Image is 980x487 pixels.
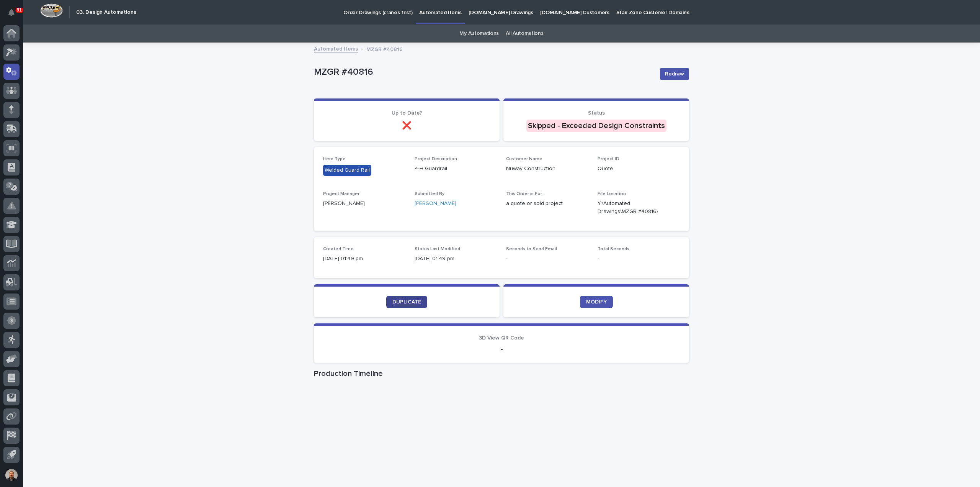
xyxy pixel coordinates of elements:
[506,247,557,251] span: Seconds to Send Email
[506,25,543,43] a: All Automations
[506,200,588,208] p: a quote or sold project
[415,200,456,208] a: [PERSON_NAME]
[323,157,346,161] span: Item Type
[506,192,545,196] span: This Order is For...
[459,25,499,43] a: My Automations
[415,165,497,173] p: 4-H Guardrail
[415,255,497,263] p: [DATE] 01:49 pm
[598,247,629,251] span: Total Seconds
[660,68,689,80] button: Redraw
[323,165,371,176] div: Welded Guard Rail
[323,344,680,354] p: -
[10,9,20,21] div: Notifications91
[580,296,613,308] a: MODIFY
[588,110,605,116] span: Status
[17,7,22,13] p: 91
[3,5,20,21] button: Notifications
[40,3,63,18] img: Workspace Logo
[598,255,680,263] p: -
[314,67,654,78] p: MZGR #40816
[323,192,359,196] span: Project Manager
[598,192,626,196] span: File Location
[526,120,666,132] div: Skipped - Exceeded Design Constraints
[323,255,405,263] p: [DATE] 01:49 pm
[392,110,422,116] span: Up to Date?
[314,369,689,378] h1: Production Timeline
[323,247,354,251] span: Created Time
[415,247,460,251] span: Status Last Modified
[323,121,490,130] p: ❌
[506,255,588,263] p: -
[479,335,524,341] span: 3D View QR Code
[665,70,684,78] span: Redraw
[586,299,607,305] span: MODIFY
[386,296,427,308] a: DUPLICATE
[598,157,619,161] span: Project ID
[506,165,588,173] p: Nuway Construction
[314,44,358,53] a: Automated Items
[366,44,403,53] p: MZGR #40816
[392,299,421,305] span: DUPLICATE
[506,157,542,161] span: Customer Name
[598,165,680,173] p: Quote
[415,157,457,161] span: Project Description
[3,467,20,483] button: users-avatar
[415,192,444,196] span: Submitted By
[76,9,136,16] h2: 03. Design Automations
[323,200,405,208] p: [PERSON_NAME]
[598,200,661,216] : Y:\Automated Drawings\MZGR #40816\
